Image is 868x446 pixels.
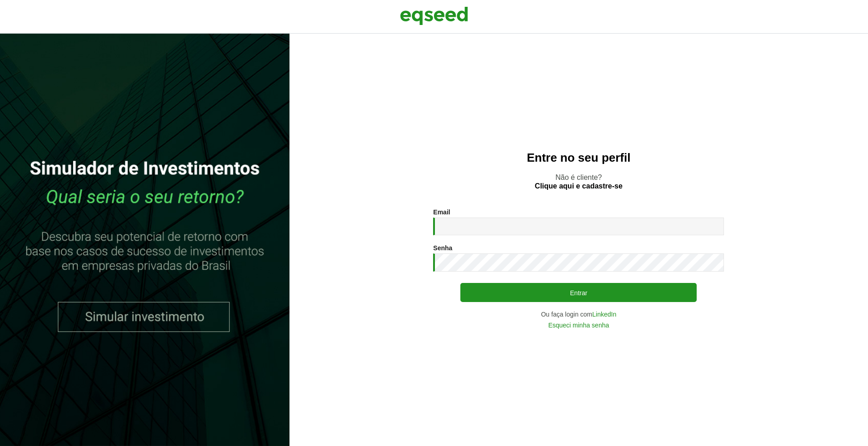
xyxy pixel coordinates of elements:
[535,183,623,190] a: Clique aqui e cadastre-se
[592,311,616,317] a: LinkedIn
[308,173,850,190] p: Não é cliente?
[308,151,850,164] h2: Entre no seu perfil
[433,245,452,251] label: Senha
[433,311,724,317] div: Ou faça login com
[460,283,697,302] button: Entrar
[400,5,468,27] img: EqSeed Logo
[433,209,450,215] label: Email
[548,322,609,328] a: Esqueci minha senha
